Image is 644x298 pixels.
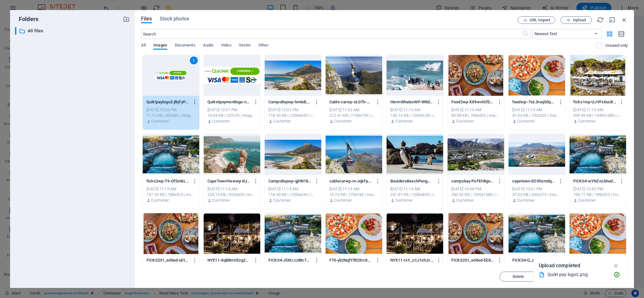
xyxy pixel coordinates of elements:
span: URL import [530,18,550,22]
p: Customer [395,198,413,203]
p: campsbay-PsFEH8go_IQZQf45lor_bQ.jpg [451,178,494,184]
p: FICKS4-Q_zUx1HBTtBtyi4-DJpKrw.avif [512,257,555,263]
p: All files [28,27,118,35]
p: foodwp--ToL3ruqS0qRCVoGnPmcdA.webp [512,99,555,105]
div: 399.89 KB | 1440x1080 | image/webp [573,113,622,118]
div: [DATE] 11:14 AM [329,186,378,192]
div: [DATE] 12:26 PM [146,107,195,113]
div: [DATE] 11:14 AM [390,186,439,192]
p: cablecarwp-m-JqkFpDyN9QiJ7iEq4ysg.webp [329,178,372,184]
p: Upload completed [539,262,580,270]
p: FICKS231_edited-sEtEr9eMOFcDJted3TR_Lw.avif [146,257,190,263]
div: ​ [15,27,16,35]
button: URL import [518,16,555,24]
div: 212.41 KB | 1198x799 | image/webp [329,113,378,118]
span: Vector [239,41,251,50]
p: Displays only files that are not in use on the website. Files added during this session can still... [605,43,628,48]
p: Quiketpaymentlogo-nQZidNJorYNhv082bwWqig.png [207,99,250,105]
span: Audio [203,41,213,50]
p: Quiktpaylogo2-jByfyPYeARGC-_BXBH90Jg.png [146,99,190,105]
div: [DATE] 10:48 PM [451,186,500,192]
p: Customer [151,198,169,203]
div: 280.62 KB | 1920x1080 | image/jpeg [451,192,500,198]
p: Customer [334,198,352,203]
p: Customer [578,118,596,124]
input: Search [141,29,522,39]
p: Folders [15,15,38,23]
button: Delete [499,272,537,282]
p: Customer [517,118,535,124]
div: [DATE] 11:52 AM [329,107,378,113]
div: 1 [190,57,198,64]
div: 81.06 KB | 742x525 | image/webp [512,113,561,118]
p: Customer [578,198,596,203]
p: Customer [273,118,291,124]
p: Customer [151,118,169,124]
div: 118.55 KB | 1200x630 | image/webp [268,113,317,118]
p: FICKS231_edited-EE8E65nnER2cRyuP2QQeBg.avif [451,257,494,263]
div: 16.76 KB | 275x183 | image/webp [329,192,378,198]
span: Stock photos [160,15,189,23]
i: Reload [597,16,604,23]
p: Customer [456,118,474,124]
i: Minimize [609,16,616,23]
div: 83.08 KB | 700x525 | image/webp [451,113,500,118]
div: [DATE] 11:15 AM [512,107,561,113]
i: Create new folder [123,16,130,23]
p: Customer [517,198,535,203]
span: Upload [573,18,586,22]
p: FICKS4-wYNZnLbhud0szZdUxru8Xg.avif [573,178,616,184]
div: 137.35 KB | 788x525 | image/webp [146,192,195,198]
div: [DATE] 11:15 AM [390,107,439,113]
p: FICKS4-J5XUJJd8c7s1xsLQ0-3aUg.avif [268,257,311,263]
span: Files [141,15,152,23]
div: [DATE] 10:47 PM [512,186,561,192]
p: CampsBaywp-hm6dLo3cXDX034VgyUXuqg.webp [268,99,311,105]
div: 11.72 KB | 400x80 | image/png [146,113,195,118]
div: 190.71 KB | 788x525 | image/avif [573,192,622,198]
div: [DATE] 11:15 AM [451,107,500,113]
i: Close [621,16,628,23]
span: Documents [175,41,195,50]
p: ficks2wp-T9-OfSmkLFOP8rCBn6ynIw.webp [146,178,190,184]
p: BouldersBeachPengwp-ZguQ-rBPLqfWyBULErbNAg.webp [390,178,433,184]
button: Upload [560,16,592,24]
div: 37.02 KB | 630x275 | image/jpeg [512,192,561,198]
p: Customer [395,118,413,124]
p: NYE11-rxY_zCJ1xhJcvkS7qobVCw.avif [390,257,433,263]
div: [DATE] 12:01 PM [268,107,317,113]
div: [DATE] 11:14 AM [207,186,256,192]
p: CampsBaywp-qjHN18nMsxIszWDMB1UjwA.webp [268,178,311,184]
div: 130.13 KB | 1200x628 | image/webp [390,113,439,118]
div: Quikt pay logo2.png [548,271,608,278]
div: 251.81 KB | 1200x800 | image/webp [390,192,439,198]
span: Other [258,41,268,50]
span: All [141,41,146,50]
span: Video [221,41,231,50]
div: [DATE] 11:15 AM [146,186,195,192]
div: 225.15 KB | 922x600 | image/webp [207,192,256,198]
div: [DATE] 12:01 PM [207,107,256,113]
div: [DATE] 10:42 PM [573,186,622,192]
div: [DATE] 11:15 AM [573,107,622,113]
p: HermWhalesWP-WttdoujLAu53lidzxvZc8Q.webp [390,99,433,105]
p: Customer [456,198,474,203]
p: NYE11-XqB8mIIEzg2HhgSWrzKkJQ.avif [207,257,250,263]
div: 10.08 KB | 231x70 | image/png [207,113,256,118]
p: Customer [212,118,230,124]
span: Delete [513,275,524,279]
div: 118.55 KB | 1200x630 | image/webp [268,192,317,198]
p: Cable-carwp-oL07lv-NMEwZyr-c1Zd34w.webp [329,99,372,105]
p: CapeTownViewwp-RJtcIzpeURd1psGumkVrYQ.webp [207,178,250,184]
p: Food2wp-XX9wvIGfDHpDds_RNX3P9g.webp [451,99,494,105]
p: F70-yb2NqfYlR2Xrc8bEdvpUqQ.avif [329,257,372,263]
p: Customer [273,198,291,203]
p: ficks1wp-UJVFx6ocBmxZv7Vf8sCqmw.webp [573,99,616,105]
div: [DATE] 11:14 AM [268,186,317,192]
p: Customer [212,198,230,203]
p: Customer [334,118,352,124]
span: Images [153,41,167,50]
p: capetown-EOXhzmdqB_Z_2XgrCyGtjg.jpg [512,178,555,184]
